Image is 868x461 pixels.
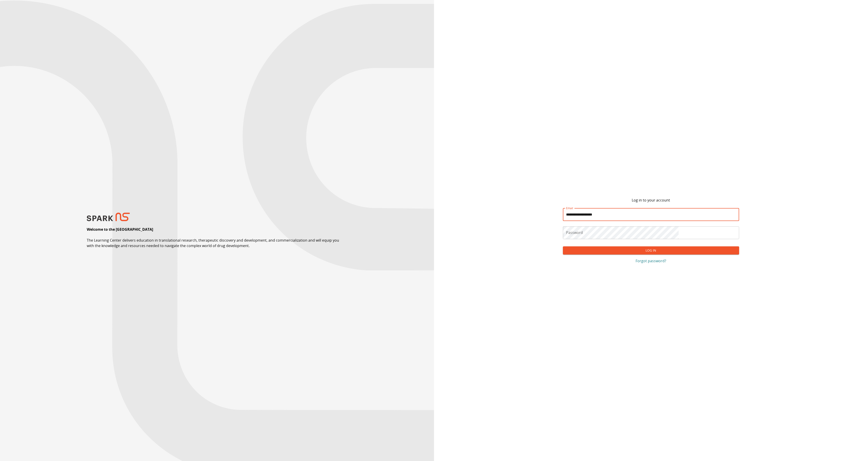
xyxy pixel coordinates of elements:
[632,197,670,203] p: Log in to your account
[87,213,130,221] img: SPARK NS
[563,258,739,264] a: Forgot password?
[87,227,153,232] p: Welcome to the [GEOGRAPHIC_DATA]
[566,206,573,210] label: Email
[87,238,347,248] p: The Learning Center delivers education in translational research, therapeutic discovery and devel...
[563,246,739,255] button: Log In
